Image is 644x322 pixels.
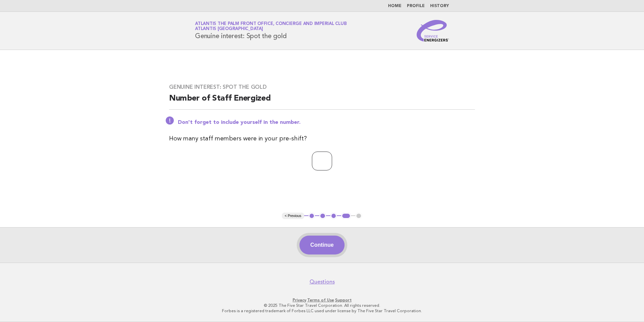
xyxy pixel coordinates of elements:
button: 2 [319,213,326,219]
a: Terms of Use [307,298,334,302]
span: Atlantis [GEOGRAPHIC_DATA] [195,27,263,31]
h3: Genuine interest: Spot the gold [169,84,475,90]
a: Privacy [293,298,306,302]
button: 4 [341,213,351,219]
a: Atlantis The Palm Front Office, Concierge and Imperial ClubAtlantis [GEOGRAPHIC_DATA] [195,22,347,31]
p: © 2025 The Five Star Travel Corporation. All rights reserved. [116,303,528,308]
button: < Previous [282,213,304,219]
h2: Number of Staff Energized [169,93,475,110]
a: Questions [310,278,335,285]
a: Home [388,4,401,8]
button: 1 [309,213,315,219]
a: History [430,4,449,8]
p: · · [116,297,528,303]
h1: Genuine interest: Spot the gold [195,22,347,39]
img: Service Energizers [417,20,449,42]
button: 3 [330,213,337,219]
a: Support [335,298,352,302]
p: How many staff members were in your pre-shift? [169,134,475,143]
p: Don't forget to include yourself in the number. [178,119,475,126]
button: Continue [299,236,344,254]
p: Forbes is a registered trademark of Forbes LLC used under license by The Five Star Travel Corpora... [116,308,528,314]
a: Profile [407,4,425,8]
